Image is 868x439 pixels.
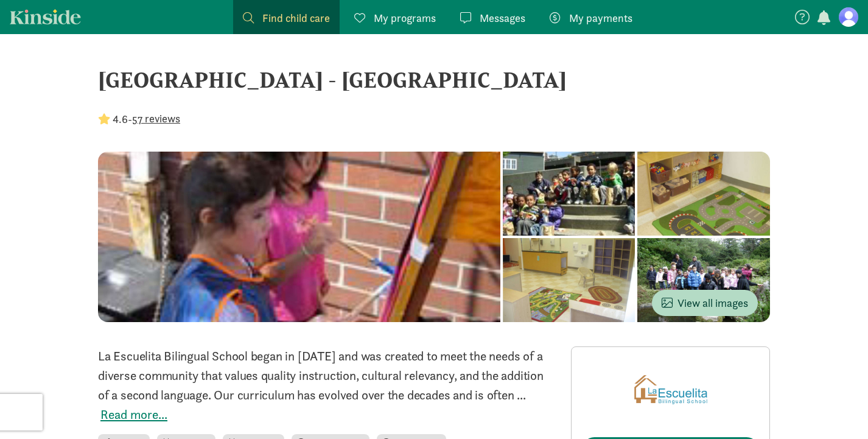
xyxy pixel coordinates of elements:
[132,110,180,127] button: 57 reviews
[100,405,167,424] button: Read more...
[662,295,748,311] span: View all images
[98,111,180,127] div: -
[480,10,525,26] span: Messages
[262,10,330,26] span: Find child care
[113,112,128,126] strong: 4.6
[634,357,707,423] img: Provider logo
[98,346,556,405] div: La Escuelita Bilingual School began in [DATE] and was created to meet the needs of a diverse comm...
[10,9,81,24] a: Kinside
[652,290,758,316] button: View all images
[569,10,632,26] span: My payments
[98,63,770,96] div: [GEOGRAPHIC_DATA] - [GEOGRAPHIC_DATA]
[374,10,436,26] span: My programs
